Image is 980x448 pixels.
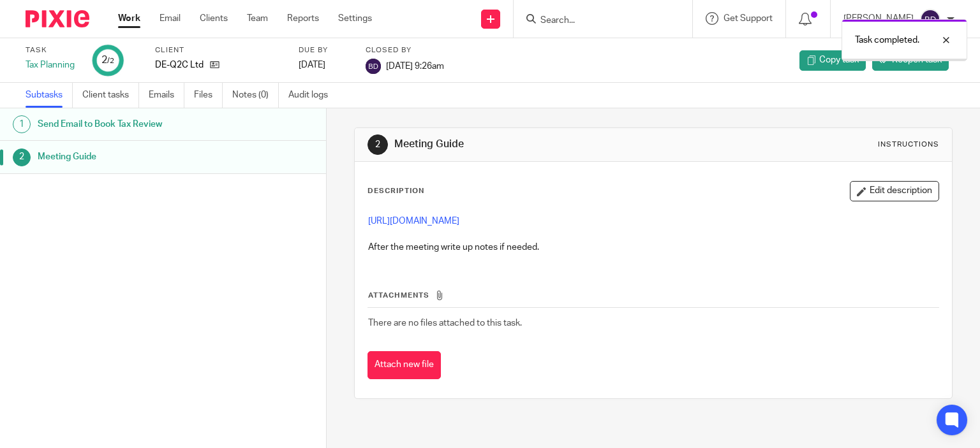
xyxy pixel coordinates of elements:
[850,181,939,201] button: Edit description
[149,83,184,108] a: Emails
[194,83,223,108] a: Files
[26,45,77,55] label: Task
[366,45,444,55] label: Closed by
[299,59,350,71] div: [DATE]
[386,61,444,70] span: [DATE] 9:26am
[878,140,939,150] div: Instructions
[287,12,319,25] a: Reports
[394,138,680,151] h1: Meeting Guide
[288,83,338,108] a: Audit logs
[82,83,139,108] a: Client tasks
[26,83,73,108] a: Subtasks
[855,34,919,47] p: Task completed.
[26,59,77,71] div: Tax Planning
[200,12,228,25] a: Clients
[299,45,350,55] label: Due by
[155,59,204,71] p: DE-Q2C Ltd
[367,186,424,196] p: Description
[13,148,31,166] div: 2
[118,12,140,25] a: Work
[368,217,459,226] a: [URL][DOMAIN_NAME]
[920,9,940,29] img: svg%3E
[38,115,221,134] h1: Send Email to Book Tax Review
[107,57,114,64] small: /2
[232,83,279,108] a: Notes (0)
[338,12,372,25] a: Settings
[155,45,283,55] label: Client
[367,134,388,155] div: 2
[160,12,181,25] a: Email
[366,59,381,74] img: svg%3E
[367,351,441,380] button: Attach new file
[247,12,268,25] a: Team
[368,319,522,328] span: There are no files attached to this task.
[38,147,221,166] h1: Meeting Guide
[26,10,89,27] img: Pixie
[368,292,429,299] span: Attachments
[13,115,31,133] div: 1
[101,53,114,68] div: 2
[368,241,939,254] p: After the meeting write up notes if needed.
